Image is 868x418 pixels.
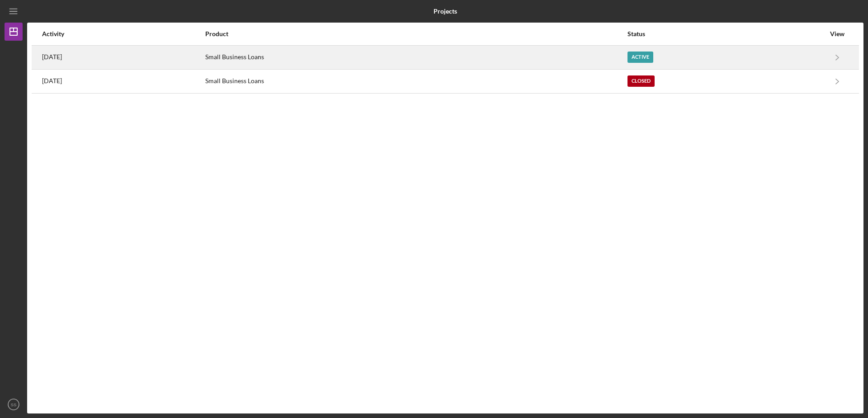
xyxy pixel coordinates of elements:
[826,30,849,38] div: View
[434,8,457,15] b: Projects
[627,30,825,38] div: Status
[205,46,627,69] div: Small Business Loans
[11,402,17,407] text: SS
[205,30,627,38] div: Product
[205,70,627,93] div: Small Business Loans
[42,77,62,85] time: 2024-01-25 22:42
[627,75,655,87] div: Closed
[42,30,204,38] div: Activity
[5,395,23,413] button: SS
[42,53,62,61] time: 2025-08-17 19:50
[627,52,653,63] div: Active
